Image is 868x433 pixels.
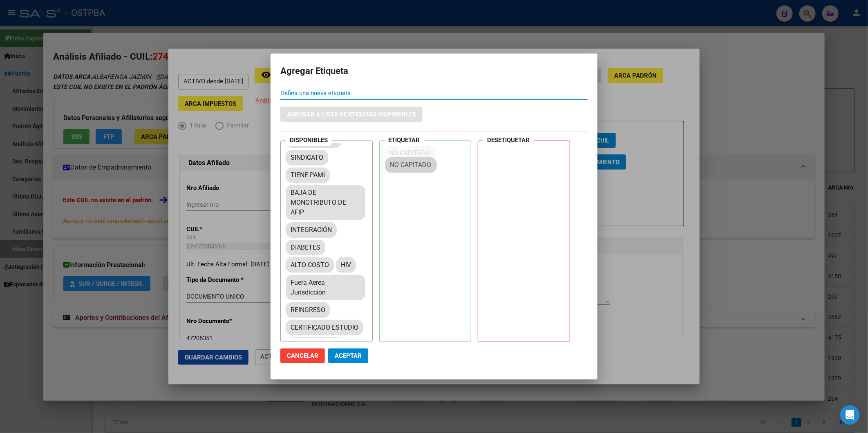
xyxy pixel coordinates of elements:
mat-chip: FALLECIMIENTO [286,337,344,353]
mat-chip: INTEGRACIÓN [286,222,337,238]
button: Aceptar [328,348,368,363]
mat-chip: Fuera Aerea Jurisdicción [286,275,365,300]
span: Aceptar [335,352,362,359]
h4: DESETIQUETAR [483,135,534,146]
mat-chip: SINDICATO [286,150,328,165]
h4: DISPONIBLES [286,135,332,146]
mat-chip: HIV [336,257,356,273]
mat-chip: DIABETES [286,240,325,255]
mat-chip: NO CAPITADO [385,145,436,161]
mat-chip: ALTO COSTO [286,257,334,273]
mat-chip: REINGRESO [286,302,330,318]
span: Cancelar [287,352,318,359]
mat-chip: BAJA DE MONOTRIBUTO DE AFIP [286,185,365,220]
button: Cancelar [280,348,325,363]
h2: Agregar Etiqueta [280,63,588,79]
h4: ETIQUETAR [385,135,424,146]
div: Open Intercom Messenger [840,405,860,425]
mat-chip: CERTIFICADO ESTUDIO [286,320,363,335]
span: Agregar a lista de etiqutas disponibles [287,111,416,118]
button: Agregar a lista de etiqutas disponibles [280,107,423,122]
mat-chip: TIENE PAMI [286,167,330,183]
